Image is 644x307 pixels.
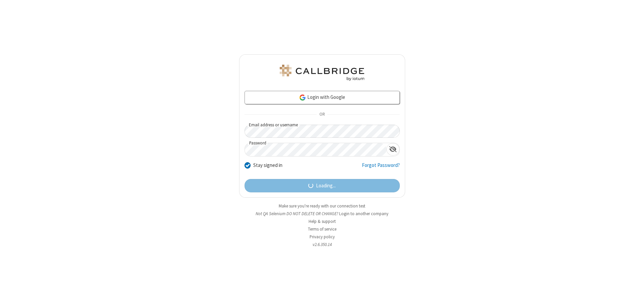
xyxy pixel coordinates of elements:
a: Login with Google [245,91,400,104]
span: Loading... [316,182,336,190]
a: Terms of service [308,226,336,232]
button: Loading... [245,179,400,192]
a: Forgot Password? [362,162,400,174]
li: v2.6.350.14 [239,241,405,248]
label: Stay signed in [253,162,282,169]
div: Show password [386,143,399,156]
a: Privacy policy [310,234,335,240]
li: Not QA Selenium DO NOT DELETE OR CHANGE? [239,210,405,217]
input: Email address or username [245,125,400,138]
img: QA Selenium DO NOT DELETE OR CHANGE [278,65,366,81]
span: OR [317,110,327,119]
input: Password [245,143,386,156]
a: Make sure you're ready with our connection test [279,203,365,209]
img: google-icon.png [299,94,306,101]
a: Help & support [309,219,336,224]
button: Login to another company [339,210,388,217]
